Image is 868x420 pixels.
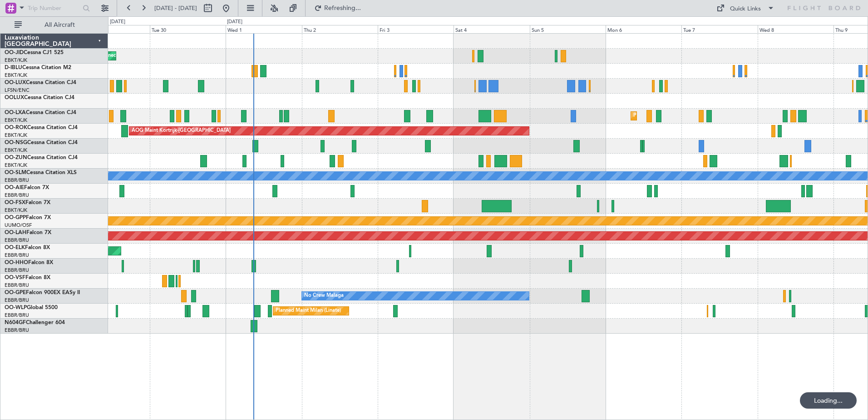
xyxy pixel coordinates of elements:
[276,304,341,318] div: Planned Maint Milan (Linate)
[5,200,25,205] span: OO-FSX
[150,25,226,33] div: Tue 30
[5,275,50,280] a: OO-VSFFalcon 8X
[5,230,26,235] span: OO-LAH
[154,4,197,12] span: [DATE] - [DATE]
[800,392,857,409] div: Loading...
[304,289,344,303] div: No Crew Malaga
[5,267,29,274] a: EBBR/BRU
[5,245,25,250] span: OO-ELK
[324,5,362,11] span: Refreshing...
[5,57,27,64] a: EBKT/KJK
[5,320,26,325] span: N604GF
[5,80,26,85] span: OO-LUX
[5,140,78,145] a: OO-NSGCessna Citation CJ4
[24,22,96,28] span: All Aircraft
[681,25,757,33] div: Tue 7
[5,230,51,235] a: OO-LAHFalcon 7X
[378,25,454,33] div: Fri 3
[5,170,77,175] a: OO-SLMCessna Citation XLS
[5,275,25,280] span: OO-VSF
[110,18,125,26] div: [DATE]
[5,155,78,160] a: OO-ZUNCessna Citation CJ4
[5,305,58,310] a: OO-WLPGlobal 5500
[5,95,24,100] span: OOLUX
[28,1,80,15] input: Trip Number
[5,222,32,229] a: UUMO/OSF
[5,110,26,115] span: OO-LXA
[5,305,27,310] span: OO-WLP
[5,245,50,250] a: OO-ELKFalcon 8X
[310,1,365,15] button: Refreshing...
[5,260,28,265] span: OO-HHO
[5,65,71,70] a: D-IBLUCessna Citation M2
[132,124,231,138] div: AOG Maint Kortrijk-[GEOGRAPHIC_DATA]
[5,140,27,145] span: OO-NSG
[5,282,29,289] a: EBBR/BRU
[5,50,24,55] span: OO-JID
[758,25,833,33] div: Wed 8
[10,18,99,32] button: All Aircraft
[730,5,761,14] div: Quick Links
[5,320,65,325] a: N604GFChallenger 604
[5,132,27,139] a: EBKT/KJK
[227,18,242,26] div: [DATE]
[74,25,150,33] div: Mon 29
[5,65,22,70] span: D-IBLU
[5,185,49,190] a: OO-AIEFalcon 7X
[454,25,529,33] div: Sat 4
[5,125,78,130] a: OO-ROKCessna Citation CJ4
[5,207,27,214] a: EBKT/KJK
[633,109,739,123] div: Planned Maint Kortrijk-[GEOGRAPHIC_DATA]
[5,200,50,205] a: OO-FSXFalcon 7X
[5,290,26,295] span: OO-GPE
[5,290,80,295] a: OO-GPEFalcon 900EX EASy II
[606,25,681,33] div: Mon 6
[5,252,29,259] a: EBBR/BRU
[5,72,27,79] a: EBKT/KJK
[712,1,779,15] button: Quick Links
[5,170,26,175] span: OO-SLM
[5,237,29,244] a: EBBR/BRU
[5,87,30,94] a: LFSN/ENC
[5,155,27,160] span: OO-ZUN
[5,147,27,154] a: EBKT/KJK
[5,125,27,130] span: OO-ROK
[5,80,76,85] a: OO-LUXCessna Citation CJ4
[5,95,74,100] a: OOLUXCessna Citation CJ4
[5,327,29,334] a: EBBR/BRU
[5,215,26,220] span: OO-GPP
[5,177,29,184] a: EBBR/BRU
[5,260,53,265] a: OO-HHOFalcon 8X
[5,215,51,220] a: OO-GPPFalcon 7X
[5,297,29,304] a: EBBR/BRU
[5,192,29,199] a: EBBR/BRU
[226,25,301,33] div: Wed 1
[5,117,27,124] a: EBKT/KJK
[5,50,64,55] a: OO-JIDCessna CJ1 525
[530,25,606,33] div: Sun 5
[5,312,29,319] a: EBBR/BRU
[302,25,378,33] div: Thu 2
[5,110,76,115] a: OO-LXACessna Citation CJ4
[5,185,24,190] span: OO-AIE
[5,162,27,169] a: EBKT/KJK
